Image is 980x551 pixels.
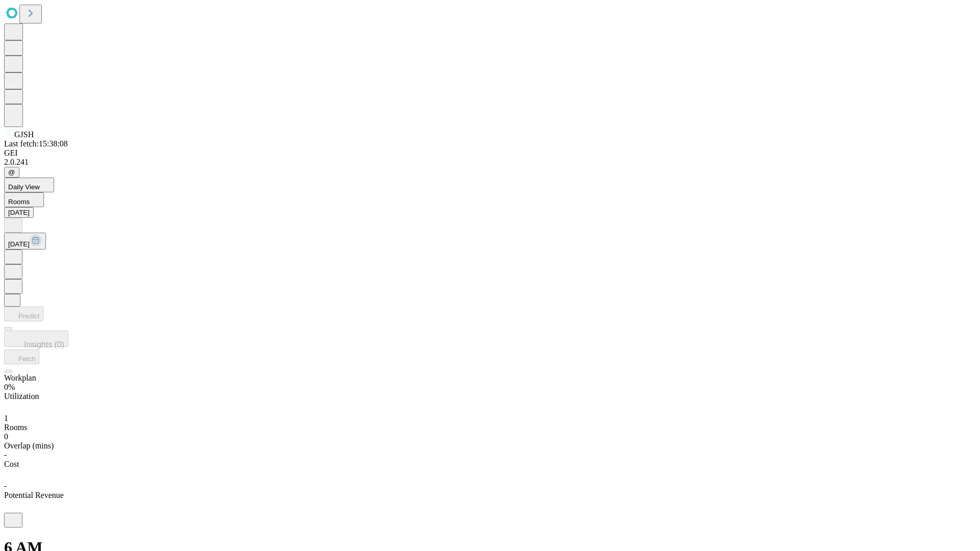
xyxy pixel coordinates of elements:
span: Overlap (mins) [4,441,54,450]
button: Predict [4,307,43,321]
span: 0 [4,432,8,441]
span: [DATE] [8,240,30,248]
button: Insights (0) [4,331,68,347]
span: - [4,482,7,490]
span: Cost [4,460,19,468]
span: Daily View [8,183,40,191]
button: Daily View [4,178,54,192]
button: [DATE] [4,233,46,249]
span: 0% [4,383,15,391]
span: Workplan [4,373,36,382]
span: @ [8,168,15,176]
span: Potential Revenue [4,491,64,499]
span: Rooms [8,198,30,206]
button: Fetch [4,349,39,364]
button: [DATE] [4,207,34,218]
span: Rooms [4,423,27,432]
button: Rooms [4,192,44,207]
span: GJSH [14,130,34,139]
span: Insights (0) [24,340,64,349]
button: @ [4,167,19,178]
span: Last fetch: 15:38:08 [4,139,68,148]
div: 2.0.241 [4,158,976,167]
span: - [4,450,7,459]
span: Utilization [4,392,39,400]
span: 1 [4,414,8,422]
div: GEI [4,148,976,158]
